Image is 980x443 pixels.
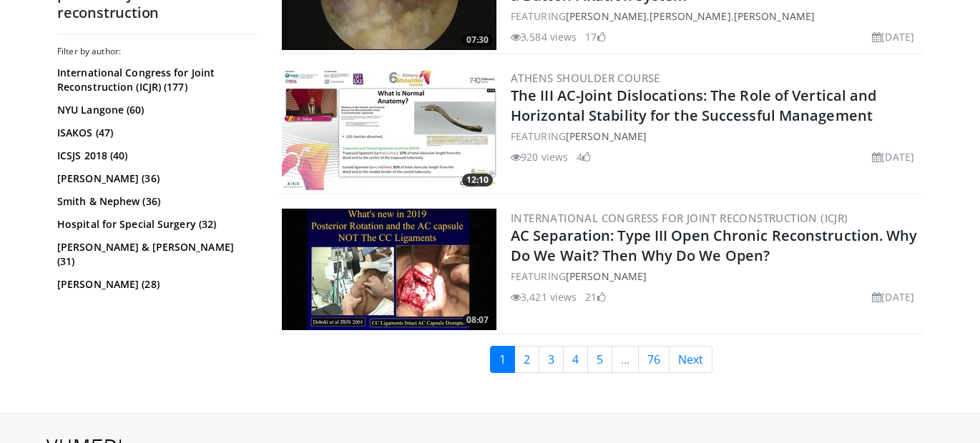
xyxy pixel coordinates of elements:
li: 4 [577,149,591,164]
a: 76 [638,346,670,373]
a: 1 [490,346,515,373]
a: [PERSON_NAME] (36) [57,171,254,186]
a: Next [669,346,712,373]
a: 3 [539,346,564,373]
li: 3,584 views [511,29,577,44]
a: [PERSON_NAME] [650,9,730,23]
a: 08:07 [282,209,496,330]
a: Smith & Nephew (36) [57,194,254,209]
nav: Search results pages [279,346,923,373]
a: ISAKOS (47) [57,126,254,140]
span: 08:07 [462,314,493,327]
a: Hospital for Special Surgery (32) [57,217,254,232]
li: [DATE] [872,149,914,164]
div: FEATURING [511,269,920,284]
a: 5 [587,346,612,373]
img: 57300354-6179-46a6-b0f7-28fc57f62def.300x170_q85_crop-smart_upscale.jpg [282,209,496,330]
li: 21 [585,289,605,304]
a: [PERSON_NAME] [566,129,647,143]
a: AC Separation: Type III Open Chronic Reconstruction. Why Do We Wait? Then Why Do We Open? [511,226,918,265]
a: The III AC-Joint Dislocations: The Role of Vertical and Horizontal Stability for the Successful M... [511,86,877,125]
a: [PERSON_NAME] (28) [57,277,254,292]
span: 07:30 [462,34,493,46]
div: FEATURING , , [511,9,920,24]
li: [DATE] [872,29,914,44]
a: [PERSON_NAME] [734,9,815,23]
a: 4 [563,346,588,373]
h3: Filter by author: [57,46,258,57]
a: 12:10 [282,69,496,190]
a: ICSJS 2018 (40) [57,149,254,163]
img: b22a3948-1a1e-4d65-b0b9-5c5ef7e47bcb.300x170_q85_crop-smart_upscale.jpg [282,69,496,190]
a: [PERSON_NAME] [566,269,647,283]
a: [PERSON_NAME] [566,9,647,23]
a: Athens Shoulder Course [511,71,660,85]
span: 12:10 [462,174,493,186]
li: 920 views [511,149,568,164]
li: 3,421 views [511,289,577,304]
a: International Congress for Joint Reconstruction (ICJR) (177) [57,66,254,94]
a: NYU Langone (60) [57,103,254,117]
a: [PERSON_NAME] & [PERSON_NAME] (31) [57,240,254,269]
a: International Congress for Joint Reconstruction (ICJR) [511,211,848,225]
li: 17 [585,29,605,44]
a: 2 [514,346,539,373]
div: FEATURING [511,129,920,144]
li: [DATE] [872,289,914,304]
